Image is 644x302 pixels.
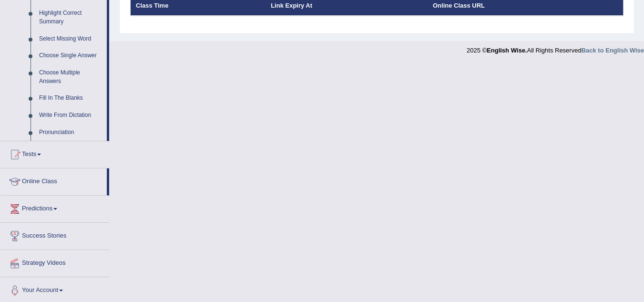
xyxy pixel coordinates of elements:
a: Predictions [0,196,109,219]
a: Your Account [0,277,109,301]
a: Write From Dictation [35,107,107,124]
a: Choose Multiple Answers [35,64,107,90]
strong: English Wise. [487,47,527,54]
a: Select Missing Word [35,31,107,48]
a: Success Stories [0,223,109,247]
a: Strategy Videos [0,250,109,274]
a: Choose Single Answer [35,47,107,64]
a: Highlight Correct Summary [35,5,107,30]
a: Tests [0,141,109,165]
a: Pronunciation [35,124,107,141]
a: Fill In The Blanks [35,90,107,107]
a: Back to English Wise [582,47,644,54]
div: 2025 © All Rights Reserved [467,41,644,55]
a: Online Class [0,168,107,192]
